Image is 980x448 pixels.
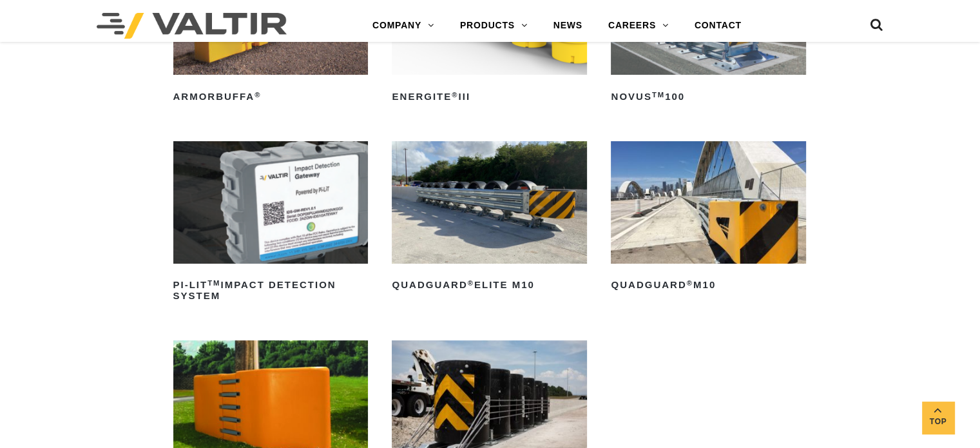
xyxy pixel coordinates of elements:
[207,279,220,287] sup: TM
[392,86,587,107] h2: ENERGITE III
[173,275,369,306] h2: PI-LIT Impact Detection System
[611,86,806,107] h2: NOVUS 100
[173,86,369,107] h2: ArmorBuffa
[611,141,806,295] a: QuadGuard®M10
[652,91,665,99] sup: TM
[682,13,754,39] a: CONTACT
[255,91,261,99] sup: ®
[452,91,458,99] sup: ®
[447,13,541,39] a: PRODUCTS
[392,141,587,295] a: QuadGuard®Elite M10
[541,13,595,39] a: NEWS
[611,275,806,296] h2: QuadGuard M10
[392,275,587,296] h2: QuadGuard Elite M10
[468,279,474,287] sup: ®
[687,279,693,287] sup: ®
[360,13,447,39] a: COMPANY
[922,414,954,429] span: Top
[173,141,369,306] a: PI-LITTMImpact Detection System
[922,402,954,434] a: Top
[595,13,682,39] a: CAREERS
[97,13,287,39] img: Valtir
